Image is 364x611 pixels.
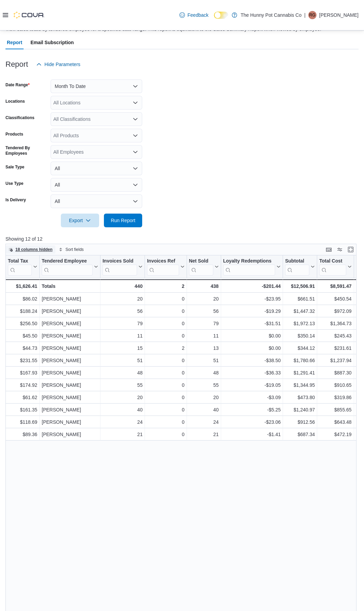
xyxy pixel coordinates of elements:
div: [PERSON_NAME] [42,307,98,315]
div: 13 [189,344,219,352]
div: 11 [103,332,143,340]
div: $912.56 [285,418,315,426]
div: 0 [147,356,184,365]
button: Open list of options [133,116,138,122]
div: Loyalty Redemptions [223,258,275,276]
div: 0 [147,295,184,303]
div: Subtotal [285,258,309,276]
div: -$201.44 [223,282,281,290]
div: 24 [103,418,143,426]
div: $1,237.94 [319,356,351,365]
div: $643.48 [319,418,351,426]
span: Export [65,214,95,227]
div: 2 [147,282,184,290]
div: Total Cost [319,258,346,276]
div: $0.00 [223,332,281,340]
div: -$31.51 [223,319,281,328]
div: [PERSON_NAME] [42,356,98,365]
button: Loyalty Redemptions [223,258,281,276]
div: 20 [103,393,143,402]
div: Total Tax [8,258,32,276]
div: $1,626.41 [8,282,37,290]
div: 21 [189,430,219,438]
div: -$1.41 [223,430,281,438]
div: 24 [189,418,219,426]
div: -$23.95 [223,295,281,303]
button: Run Report [104,214,142,227]
label: Is Delivery [5,197,26,203]
button: Tendered Employee [42,258,98,276]
div: $887.30 [319,369,351,377]
span: Sort fields [66,247,84,252]
div: [PERSON_NAME] [42,381,98,389]
div: -$19.05 [223,381,281,389]
button: 18 columns hidden [6,245,55,254]
p: [PERSON_NAME] [319,11,359,19]
button: Invoices Sold [103,258,143,276]
div: 440 [103,282,143,290]
p: The Hunny Pot Cannabis Co [241,11,301,19]
div: Tendered Employee [42,258,93,265]
span: Report [7,36,22,49]
button: Subtotal [285,258,315,276]
div: $1,364.73 [319,319,351,328]
div: $1,780.66 [285,356,315,365]
div: Total Tax [8,258,32,265]
div: $450.54 [319,295,351,303]
div: 79 [189,319,219,328]
div: $1,972.13 [285,319,315,328]
button: Open list of options [133,133,138,138]
div: 20 [103,295,143,303]
button: All [51,194,142,208]
div: [PERSON_NAME] [42,418,98,426]
span: Email Subscription [30,36,74,49]
div: 2 [147,344,184,352]
button: Sort fields [56,245,86,254]
div: -$5.25 [223,406,281,414]
button: Month To Date [51,79,142,93]
div: $245.43 [319,332,351,340]
div: $61.62 [8,393,37,402]
span: 18 columns hidden [15,247,53,252]
span: Dark Mode [214,19,214,19]
div: $0.00 [223,344,281,352]
div: [PERSON_NAME] [42,295,98,303]
div: Invoices Ref [147,258,179,276]
div: Net Sold [189,258,213,276]
div: Invoices Sold [103,258,137,265]
div: $161.35 [8,406,37,414]
button: Invoices Ref [147,258,184,276]
img: Cova [14,12,44,18]
div: Invoices Sold [103,258,137,276]
div: -$38.50 [223,356,281,365]
div: $1,447.32 [285,307,315,315]
div: 20 [189,393,219,402]
div: $1,240.97 [285,406,315,414]
label: Sale Type [5,164,24,170]
div: $231.55 [8,356,37,365]
div: [PERSON_NAME] [42,393,98,402]
div: [PERSON_NAME] [42,332,98,340]
div: $319.86 [319,393,351,402]
div: $89.36 [8,430,37,438]
div: 0 [147,332,184,340]
div: $8,591.47 [319,282,351,290]
div: [PERSON_NAME] [42,369,98,377]
p: | [304,11,306,19]
div: 0 [147,393,184,402]
span: Feedback [188,12,208,18]
div: $972.09 [319,307,351,315]
div: Subtotal [285,258,309,265]
div: Tendered Employee [42,258,93,276]
div: Ryckolos Griffiths [308,11,316,19]
button: Export [61,214,99,227]
div: 55 [189,381,219,389]
div: Invoices Ref [147,258,179,265]
div: $661.51 [285,295,315,303]
button: Open list of options [133,100,138,105]
div: $231.61 [319,344,351,352]
p: Showing 12 of 12 [5,236,360,242]
button: Hide Parameters [33,58,83,71]
span: RG [309,11,315,19]
div: [PERSON_NAME] [42,319,98,328]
